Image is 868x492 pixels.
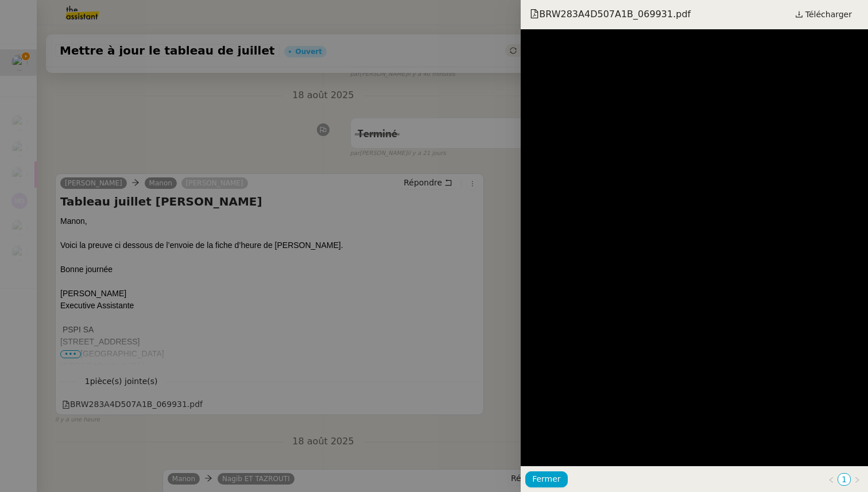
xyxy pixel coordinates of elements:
button: Fermer [525,471,567,487]
span: BRW283A4D507A1B_069931.pdf [530,8,691,21]
li: 1 [838,473,851,486]
span: Fermer [532,472,560,486]
a: 1 [838,474,850,485]
button: Page précédente [825,473,838,486]
span: Télécharger [805,7,852,22]
button: Page suivante [851,473,863,486]
a: Télécharger [788,6,859,22]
